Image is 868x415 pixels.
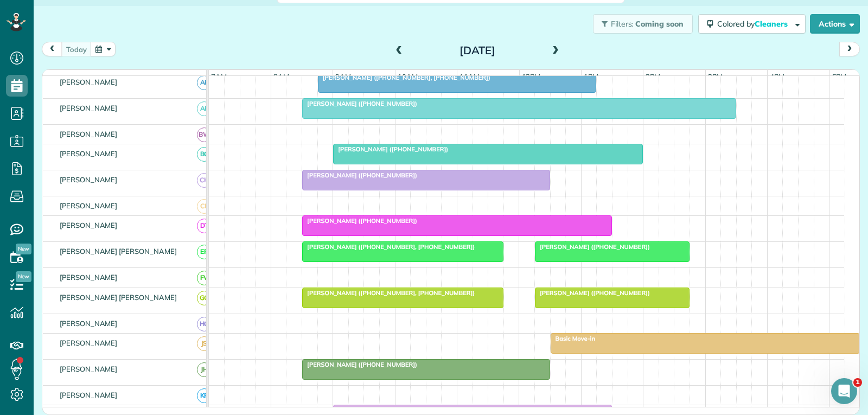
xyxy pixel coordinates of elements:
[582,72,601,81] span: 1pm
[16,244,31,254] span: New
[197,362,212,377] span: JH
[197,127,212,142] span: BW
[197,336,212,351] span: JS
[197,388,212,403] span: KR
[755,19,789,29] span: Cleaners
[302,289,475,297] span: [PERSON_NAME] ([PHONE_NUMBER], [PHONE_NUMBER])
[302,171,418,179] span: [PERSON_NAME] ([PHONE_NUMBER])
[197,271,212,285] span: FV
[410,44,545,56] h2: [DATE]
[58,149,120,158] span: [PERSON_NAME]
[457,72,482,81] span: 11am
[58,319,120,328] span: [PERSON_NAME]
[58,221,120,229] span: [PERSON_NAME]
[302,243,475,251] span: [PERSON_NAME] ([PHONE_NUMBER], [PHONE_NUMBER])
[810,14,860,34] button: Actions
[302,361,418,368] span: [PERSON_NAME] ([PHONE_NUMBER])
[317,74,491,81] span: [PERSON_NAME] ([PHONE_NUMBER], [PHONE_NUMBER])
[698,14,806,34] button: Colored byCleaners
[271,72,291,81] span: 8am
[197,173,212,188] span: CH
[706,72,725,81] span: 3pm
[520,72,543,81] span: 12pm
[395,72,420,81] span: 10am
[831,378,857,404] iframe: Intercom live chat
[197,147,212,162] span: BC
[839,42,860,56] button: next
[58,78,120,86] span: [PERSON_NAME]
[58,130,120,138] span: [PERSON_NAME]
[635,19,684,29] span: Coming soon
[768,72,787,81] span: 4pm
[197,291,212,305] span: GG
[58,175,120,184] span: [PERSON_NAME]
[302,217,418,225] span: [PERSON_NAME] ([PHONE_NUMBER])
[550,335,596,342] span: Basic Move-in
[611,19,634,29] span: Filters:
[58,293,179,302] span: [PERSON_NAME] [PERSON_NAME]
[58,273,120,282] span: [PERSON_NAME]
[333,72,353,81] span: 9am
[643,72,662,81] span: 2pm
[197,317,212,331] span: HG
[197,101,212,116] span: AF
[16,271,31,282] span: New
[534,243,650,251] span: [PERSON_NAME] ([PHONE_NUMBER])
[853,378,862,387] span: 1
[209,72,229,81] span: 7am
[534,289,650,297] span: [PERSON_NAME] ([PHONE_NUMBER])
[830,72,849,81] span: 5pm
[42,42,62,56] button: prev
[58,104,120,112] span: [PERSON_NAME]
[333,145,449,153] span: [PERSON_NAME] ([PHONE_NUMBER])
[61,42,92,56] button: today
[333,406,506,414] span: [PERSON_NAME] ([PHONE_NUMBER], [PHONE_NUMBER])
[58,365,120,373] span: [PERSON_NAME]
[58,247,179,256] span: [PERSON_NAME] [PERSON_NAME]
[197,75,212,90] span: AF
[58,201,120,210] span: [PERSON_NAME]
[197,245,212,259] span: EP
[197,219,212,233] span: DT
[197,199,212,214] span: CL
[58,339,120,347] span: [PERSON_NAME]
[58,391,120,399] span: [PERSON_NAME]
[717,19,792,29] span: Colored by
[302,100,418,107] span: [PERSON_NAME] ([PHONE_NUMBER])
